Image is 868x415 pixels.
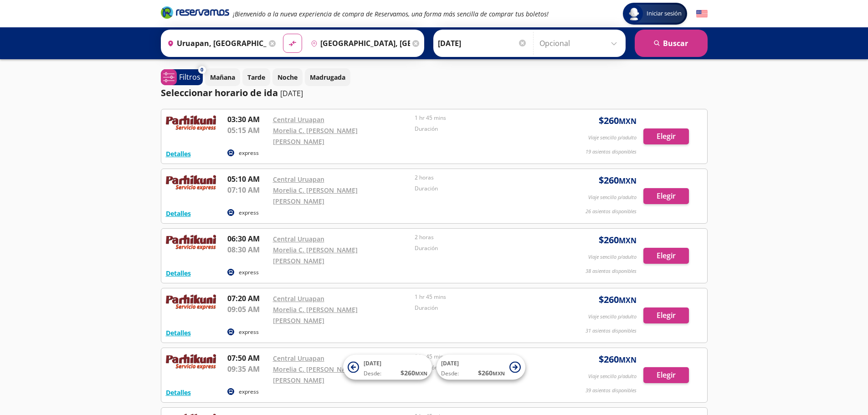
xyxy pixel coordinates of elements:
[696,8,708,20] button: English
[635,30,708,57] button: Buscar
[200,66,203,74] span: 0
[588,313,637,321] p: Viaje sencillo p/adulto
[273,126,358,146] a: Morelia C. [PERSON_NAME] [PERSON_NAME]
[239,268,259,277] p: express
[599,293,637,307] span: $ 260
[242,68,270,86] button: Tarde
[166,149,191,159] button: Detalles
[437,355,525,380] button: [DATE]Desde:$260MXN
[166,328,191,338] button: Detalles
[273,235,324,243] a: Central Uruapan
[273,305,358,325] a: Morelia C. [PERSON_NAME] [PERSON_NAME]
[273,246,358,265] a: Morelia C. [PERSON_NAME] [PERSON_NAME]
[247,72,265,82] p: Tarde
[586,208,637,215] p: 26 asientos disponibles
[619,176,637,186] small: MXN
[599,114,637,128] span: $ 260
[588,134,637,142] p: Viaje sencillo p/adulto
[599,233,637,247] span: $ 260
[227,304,268,315] p: 09:05 AM
[161,69,203,85] button: 0Filtros
[166,174,216,192] img: RESERVAMOS
[273,354,324,363] a: Central Uruapan
[307,32,410,55] input: Buscar Destino
[161,5,229,19] i: Brand Logo
[166,114,216,132] img: RESERVAMOS
[643,128,689,144] button: Elegir
[588,194,637,201] p: Viaje sencillo p/adulto
[415,293,552,301] p: 1 hr 45 mins
[166,233,216,251] img: RESERVAMOS
[239,209,259,217] p: express
[227,233,268,244] p: 06:30 AM
[586,327,637,335] p: 31 asientos disponibles
[227,125,268,136] p: 05:15 AM
[364,359,381,367] span: [DATE]
[239,328,259,336] p: express
[643,307,689,323] button: Elegir
[643,367,689,383] button: Elegir
[441,359,459,367] span: [DATE]
[161,86,278,100] p: Seleccionar horario de ida
[227,184,268,195] p: 07:10 AM
[415,114,552,122] p: 1 hr 45 mins
[643,188,689,204] button: Elegir
[586,387,637,395] p: 39 asientos disponibles
[273,294,324,303] a: Central Uruapan
[233,10,549,18] em: ¡Bienvenido a la nueva experiencia de compra de Reservamos, una forma más sencilla de comprar tus...
[227,364,268,374] p: 09:35 AM
[227,244,268,255] p: 08:30 AM
[588,373,637,380] p: Viaje sencillo p/adulto
[619,355,637,365] small: MXN
[161,5,229,22] a: Brand Logo
[438,32,527,55] input: Elegir Fecha
[273,186,358,205] a: Morelia C. [PERSON_NAME] [PERSON_NAME]
[586,148,637,156] p: 19 asientos disponibles
[415,233,552,241] p: 2 horas
[205,68,240,86] button: Mañana
[305,68,350,86] button: Madrugada
[273,365,358,384] a: Morelia C. [PERSON_NAME] [PERSON_NAME]
[166,388,191,397] button: Detalles
[166,353,216,371] img: RESERVAMOS
[599,353,637,366] span: $ 260
[277,72,298,82] p: Noche
[415,184,552,193] p: Duración
[239,149,259,157] p: express
[415,304,552,312] p: Duración
[166,268,191,278] button: Detalles
[415,125,552,133] p: Duración
[166,293,216,311] img: RESERVAMOS
[415,353,552,361] p: 1 hr 45 mins
[227,293,268,304] p: 07:20 AM
[210,72,235,82] p: Mañana
[619,236,637,246] small: MXN
[280,88,303,99] p: [DATE]
[273,175,324,184] a: Central Uruapan
[364,369,381,378] span: Desde:
[539,32,621,55] input: Opcional
[239,388,259,396] p: express
[401,368,427,378] span: $ 260
[415,370,427,377] small: MXN
[273,115,324,124] a: Central Uruapan
[441,369,459,378] span: Desde:
[227,174,268,184] p: 05:10 AM
[310,72,345,82] p: Madrugada
[478,368,505,378] span: $ 260
[619,295,637,305] small: MXN
[643,9,685,18] span: Iniciar sesión
[179,72,200,82] p: Filtros
[166,209,191,218] button: Detalles
[599,174,637,187] span: $ 260
[588,253,637,261] p: Viaje sencillo p/adulto
[164,32,267,55] input: Buscar Origen
[227,353,268,364] p: 07:50 AM
[586,267,637,275] p: 38 asientos disponibles
[343,355,432,380] button: [DATE]Desde:$260MXN
[415,174,552,182] p: 2 horas
[493,370,505,377] small: MXN
[272,68,303,86] button: Noche
[643,248,689,264] button: Elegir
[415,244,552,252] p: Duración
